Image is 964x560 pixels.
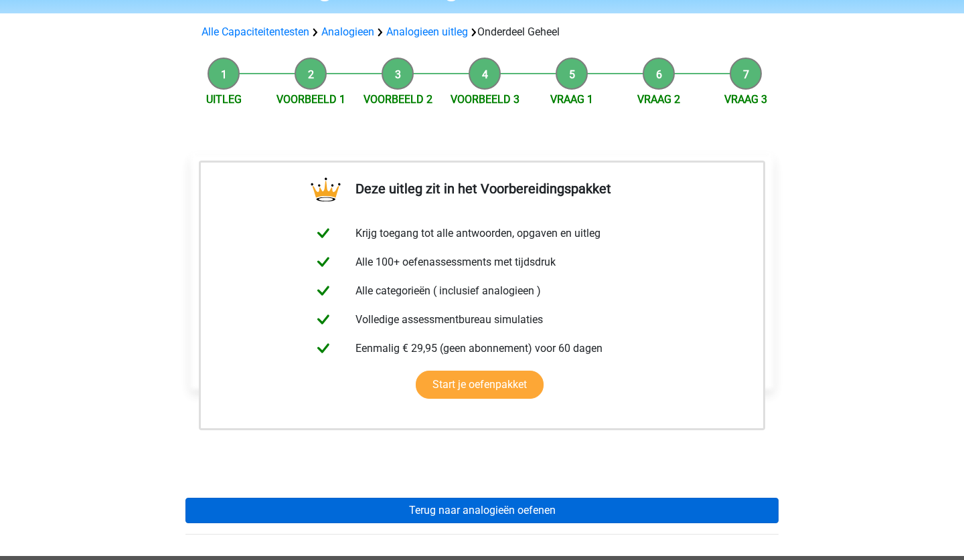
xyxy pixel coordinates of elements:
[550,93,593,106] a: Vraag 1
[196,24,768,40] div: Onderdeel Geheel
[364,93,432,106] a: Voorbeeld 2
[276,93,345,106] a: Voorbeeld 1
[724,93,767,106] a: Vraag 3
[206,93,242,106] a: Uitleg
[202,25,309,38] a: Alle Capaciteitentesten
[416,371,544,399] a: Start je oefenpakket
[321,25,374,38] a: Analogieen
[637,93,680,106] a: Vraag 2
[185,498,779,523] a: Terug naar analogieën oefenen
[451,93,519,106] a: Voorbeeld 3
[386,25,468,38] a: Analogieen uitleg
